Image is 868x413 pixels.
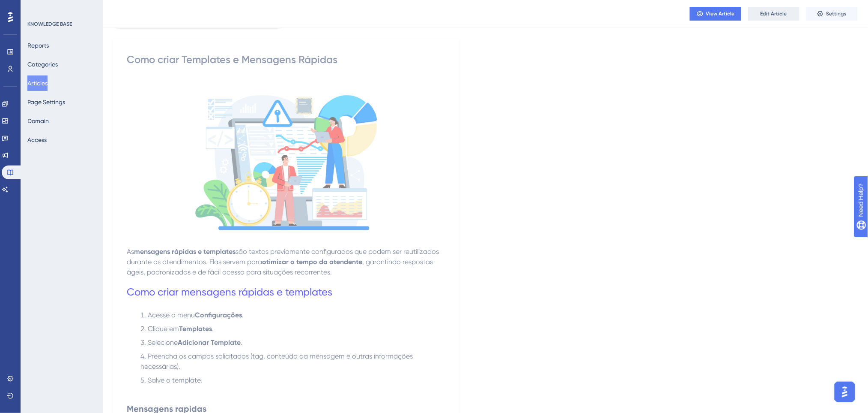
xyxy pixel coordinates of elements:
[127,247,441,266] span: são textos previamente configurados que podem ser reutilizados durante os atendimentos. Elas serv...
[262,258,362,266] strong: otimizar o tempo do atendente
[27,75,48,91] button: Articles
[27,132,47,148] button: Access
[134,247,236,256] strong: mensagens rápidas e templates
[148,325,179,333] span: Clique em
[127,247,134,256] span: As
[127,286,332,298] span: Como criar mensagens rápidas e templates
[148,311,195,319] span: Acesse o menu
[148,338,178,347] span: Selecione
[27,94,65,110] button: Page Settings
[27,38,49,53] button: Reports
[179,325,212,333] strong: Templates
[241,338,242,347] span: .
[212,325,214,333] span: .
[20,2,54,12] span: Need Help?
[832,379,858,405] iframe: UserGuiding AI Assistant Launcher
[178,338,241,347] strong: Adicionar Template
[690,7,741,21] button: View Article
[748,7,799,21] button: Edit Article
[806,7,858,21] button: Settings
[706,10,735,17] span: View Article
[195,311,242,319] strong: Configurações
[826,10,847,17] span: Settings
[27,21,72,27] div: KNOWLEDGE BASE
[127,53,445,66] div: Como criar Templates e Mensagens Rápidas
[148,376,202,384] span: Salve o template.
[761,10,787,17] span: Edit Article
[242,311,244,319] span: .
[27,57,58,72] button: Categories
[140,352,415,371] span: Preencha os campos solicitados (tag, conteúdo da mensagem e outras informações necessárias).
[27,113,49,129] button: Domain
